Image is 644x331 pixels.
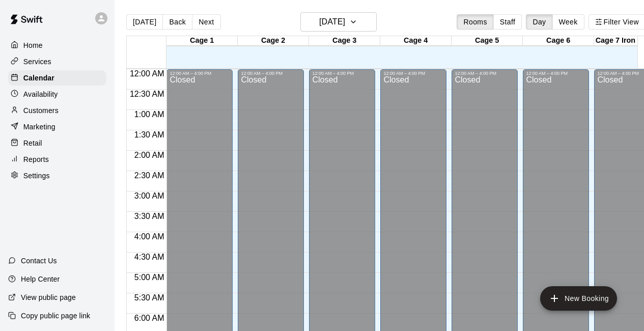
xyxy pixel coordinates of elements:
div: 12:00 AM – 4:00 PM [241,71,301,76]
div: 12:00 AM – 4:00 PM [526,71,586,76]
button: Staff [493,14,522,30]
span: 1:00 AM [132,110,167,119]
div: 12:00 AM – 4:00 PM [383,71,443,76]
a: Settings [8,168,106,183]
div: Cage 6 [523,36,594,46]
button: add [540,286,617,311]
p: Home [23,40,43,50]
div: Cage 5 [452,36,523,46]
div: Cage 2 [238,36,309,46]
div: Cage 1 [166,36,238,46]
p: Contact Us [21,256,57,266]
span: 1:30 AM [132,130,167,139]
button: [DATE] [126,14,163,30]
p: Marketing [23,122,55,132]
p: View public page [21,292,76,302]
span: 3:00 AM [132,191,167,200]
span: 2:00 AM [132,151,167,159]
span: 5:30 AM [132,293,167,302]
div: 12:00 AM – 4:00 PM [312,71,372,76]
button: [DATE] [300,12,377,32]
p: Customers [23,105,59,116]
p: Retail [23,138,42,148]
span: 5:00 AM [132,273,167,282]
a: Availability [8,87,106,102]
a: Reports [8,152,106,167]
a: Marketing [8,119,106,134]
button: Next [192,14,220,30]
p: Reports [23,154,49,164]
span: 6:00 AM [132,314,167,322]
p: Availability [23,89,58,99]
div: Cage 4 [380,36,452,46]
h6: [DATE] [319,15,345,29]
span: 12:30 AM [127,90,167,98]
a: Home [8,38,106,53]
a: Calendar [8,70,106,86]
span: 4:00 AM [132,232,167,241]
button: Rooms [457,14,493,30]
button: Back [162,14,192,30]
div: 12:00 AM – 4:00 PM [455,71,515,76]
span: 3:30 AM [132,212,167,220]
button: Week [552,14,584,30]
p: Services [23,57,51,67]
a: Retail [8,135,106,151]
div: 12:00 AM – 4:00 PM [170,71,230,76]
a: Customers [8,103,106,118]
p: Settings [23,171,50,181]
p: Copy public page link [21,311,90,321]
span: 4:30 AM [132,253,167,261]
span: 12:00 AM [127,69,167,78]
button: Day [526,14,552,30]
a: Services [8,54,106,69]
div: Cage 3 [309,36,380,46]
p: Help Center [21,274,60,284]
span: 2:30 AM [132,171,167,180]
p: Calendar [23,73,54,83]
